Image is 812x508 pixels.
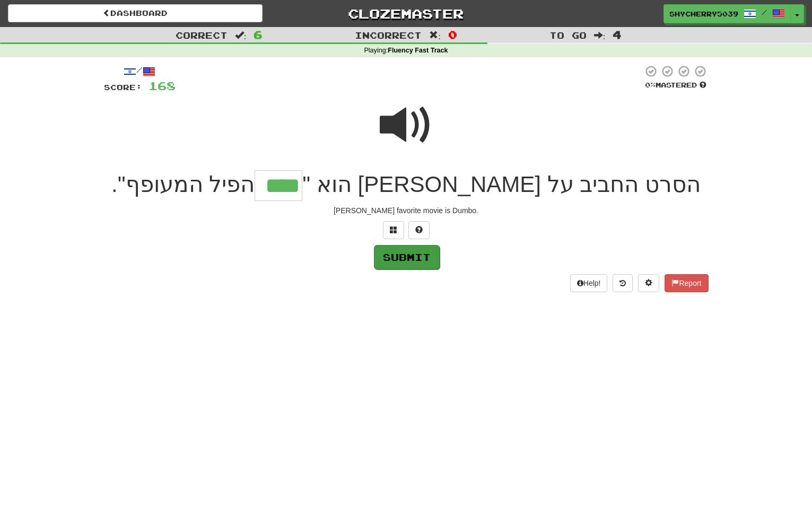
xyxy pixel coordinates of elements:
span: : [235,31,247,40]
div: / [104,65,176,78]
span: To go [549,30,587,40]
button: Round history (alt+y) [613,274,633,292]
span: 0 % [645,81,656,89]
button: Report [665,274,708,292]
span: : [594,31,606,40]
div: Mastered [643,81,709,90]
span: הפיל המעופף". [111,172,255,197]
span: Incorrect [355,30,422,40]
span: Score: [104,83,142,92]
div: [PERSON_NAME] favorite movie is Dumbo. [104,205,709,216]
a: Clozemaster [278,4,533,23]
span: 4 [613,28,622,41]
span: ShyCherry5039 [669,9,738,19]
span: 6 [254,28,263,41]
button: Single letter hint - you only get 1 per sentence and score half the points! alt+h [408,221,430,239]
span: / [762,8,767,16]
strong: Fluency Fast Track [388,47,448,54]
span: Correct [176,30,228,40]
button: Switch sentence to multiple choice alt+p [383,221,404,239]
span: 168 [149,79,176,92]
a: ShyCherry5039 / [663,4,791,23]
span: 0 [448,28,457,41]
span: : [429,31,441,40]
span: הסרט החביב על [PERSON_NAME] הוא " [302,172,701,197]
button: Submit [374,245,440,269]
a: Dashboard [8,4,263,22]
button: Help! [570,274,608,292]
